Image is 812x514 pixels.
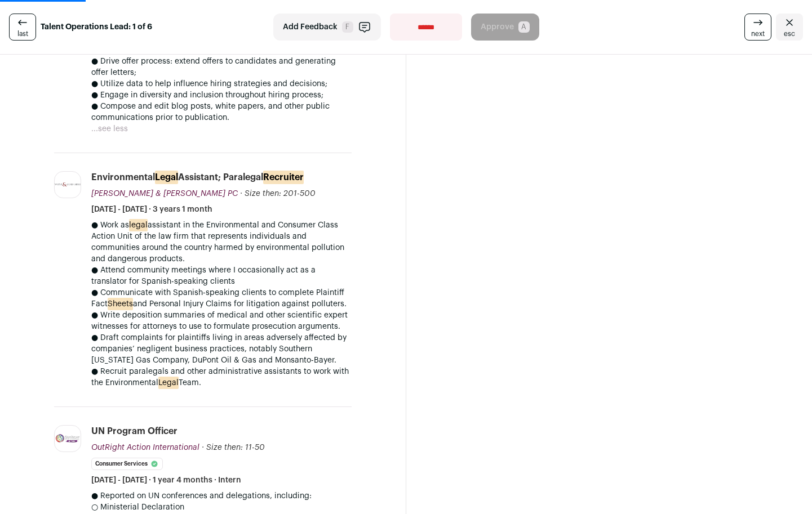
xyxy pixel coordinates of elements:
button: Add Feedback F [273,14,381,41]
mark: legal [129,219,148,231]
span: [DATE] - [DATE] · 1 year 4 months · Intern [91,475,241,486]
p: ● Utilize data to help influence hiring strategies and decisions; [91,78,352,90]
strong: Talent Operations Lead: 1 of 6 [41,21,152,33]
p: ● Engage in diversity and inclusion throughout hiring process; [91,90,352,101]
span: [PERSON_NAME] & [PERSON_NAME] PC [91,190,238,198]
p: ● Attend community meetings where I occasionally act as a translator for Spanish-speaking clients [91,265,352,287]
mark: Recruiter [263,171,304,184]
a: next [744,14,771,41]
a: Close [776,14,803,41]
img: 5f27ecdaae1cb9a248e6d8e3b67aa480e70164efa7455673f7b3f22b88eff28d.png [55,432,81,445]
span: Add Feedback [283,21,338,33]
li: Consumer Services [91,458,163,470]
mark: Legal [158,377,179,389]
span: OutRight Action International [91,444,199,452]
p: ● Drive offer process: extend offers to candidates and generating offer letters; [91,56,352,78]
p: ● Write deposition summaries of medical and other scientific expert witnesses for attorneys to us... [91,310,352,332]
span: F [342,21,353,33]
div: Environmental Assistant; Paralegal [91,171,304,184]
div: UN Program Officer [91,425,178,437]
img: 68f54cda1289873b2fa09df771ad1471d055dc8efd31cada37545efa4db2082b.png [55,182,81,187]
p: ● Draft complaints for plaintiffs living in areas adversely affected by companies’ negligent busi... [91,332,352,366]
p: ● Compose and edit blog posts, white papers, and other public communications prior to publication. [91,101,352,123]
mark: Legal [155,171,178,184]
button: ...see less [91,123,128,135]
span: esc [784,29,795,38]
p: ● Work as assistant in the Environmental and Consumer Class Action Unit of the law firm that repr... [91,220,352,265]
p: ● Communicate with Spanish-speaking clients to complete Plaintiff Fact and Personal Injury Claims... [91,287,352,310]
a: last [9,14,36,41]
span: [DATE] - [DATE] · 3 years 1 month [91,204,212,215]
span: · Size then: 11-50 [202,444,265,452]
span: · Size then: 201-500 [240,190,316,198]
p: ● Recruit paralegals and other administrative assistants to work with the Environmental Team. [91,366,352,388]
mark: Sheets [108,298,133,310]
span: last [17,29,28,38]
span: next [751,29,765,38]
